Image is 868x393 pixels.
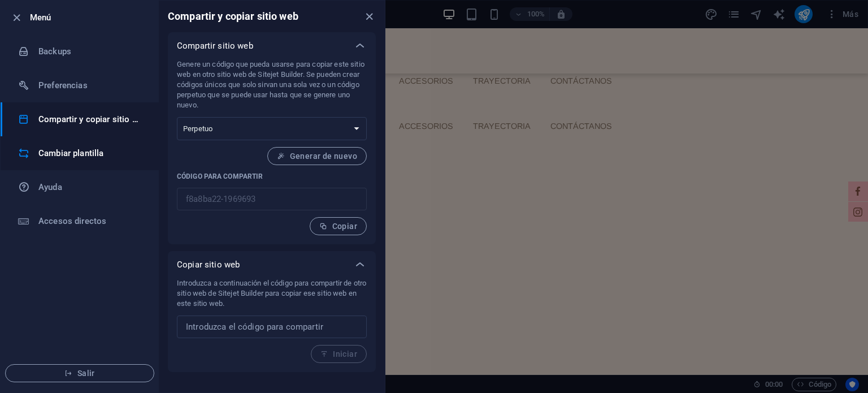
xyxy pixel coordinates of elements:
[5,364,154,382] button: Salir
[177,316,367,338] input: Introduzca el código para compartir
[38,45,143,58] h6: Backups
[177,278,367,309] p: Introduzca a continuación el código para compartir de otro sitio web de Sitejet Builder para copi...
[38,146,143,160] h6: Cambiar plantilla
[362,10,376,23] button: close
[38,180,143,194] h6: Ayuda
[277,152,357,161] span: Generar de nuevo
[1,170,159,204] a: Ayuda
[38,113,143,126] h6: Compartir y copiar sitio web
[38,79,143,92] h6: Preferencias
[38,214,143,228] h6: Accesos directos
[30,11,150,24] h6: Menú
[267,147,367,165] button: Generar de nuevo
[15,369,145,378] span: Salir
[177,40,253,51] p: Compartir sitio web
[168,10,298,23] h6: Compartir y copiar sitio web
[168,251,376,278] div: Copiar sitio web
[310,217,367,235] button: Copiar
[177,59,367,110] p: Genere un código que pueda usarse para copiar este sitio web en otro sitio web de Sitejet Builder...
[177,172,367,181] p: Código para compartir
[177,259,240,270] p: Copiar sitio web
[168,32,376,59] div: Compartir sitio web
[319,222,357,231] span: Copiar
